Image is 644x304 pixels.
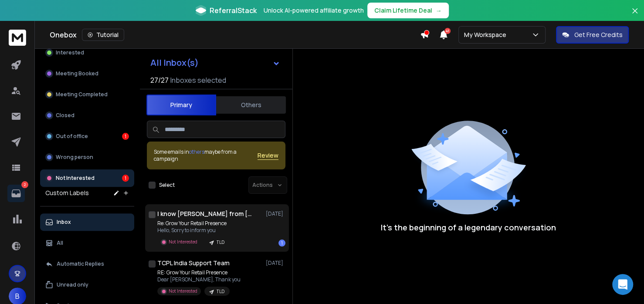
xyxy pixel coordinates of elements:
h1: TCPL India Support Team [157,259,230,267]
p: My Workspace [464,30,510,39]
button: Review [258,151,278,160]
p: Inbox [57,219,71,226]
p: Out of office [56,133,88,140]
p: Meeting Booked [56,70,98,77]
div: Onebox [50,29,420,41]
h3: Custom Labels [45,189,89,197]
button: All Inbox(s) [143,54,287,71]
p: [DATE] [266,210,285,217]
p: Not Interested [169,288,197,294]
p: 2 [21,181,28,188]
span: 27 / 27 [150,75,169,85]
button: Interested [40,44,134,61]
p: Re: Grow Your Retail Presence [157,220,230,227]
p: Dear [PERSON_NAME], Thank you [157,276,241,283]
span: ReferralStack [210,5,257,16]
button: All [40,234,134,252]
button: Meeting Booked [40,65,134,82]
p: TLD [217,288,224,295]
p: Not Interested [56,175,95,182]
h1: All Inbox(s) [150,58,199,67]
button: Claim Lifetime Deal→ [367,3,449,18]
h3: Inboxes selected [170,75,226,85]
p: RE: Grow Your Retail Presence [157,269,241,276]
div: Some emails in maybe from a campaign [154,149,258,162]
p: Get Free Credits [574,30,623,39]
span: → [436,6,442,15]
a: 2 [7,185,25,202]
h1: I know [PERSON_NAME] from [GEOGRAPHIC_DATA] [157,209,253,218]
p: TLD [217,239,224,246]
div: 1 [122,133,129,140]
p: Hello, Sorry to inform you [157,227,230,234]
p: All [57,240,63,247]
button: Wrong person [40,149,134,166]
button: Tutorial [82,29,124,41]
button: Get Free Credits [556,26,629,44]
p: Not Interested [169,239,197,245]
button: Closed [40,107,134,124]
button: Out of office1 [40,128,134,145]
button: Primary [146,95,216,115]
p: It’s the beginning of a legendary conversation [381,221,556,233]
div: 1 [278,240,285,247]
div: 1 [122,175,129,182]
div: Open Intercom Messenger [612,274,633,295]
p: Wrong person [56,154,93,161]
button: Others [216,95,286,115]
p: Closed [56,112,75,119]
button: Unread only [40,276,134,294]
p: [DATE] [266,260,285,267]
p: Interested [56,49,84,56]
span: others [189,148,204,155]
button: Close banner [629,5,641,26]
p: Meeting Completed [56,91,108,98]
button: Automatic Replies [40,255,134,273]
button: Inbox [40,213,134,231]
p: Unread only [57,281,88,288]
button: Not Interested1 [40,169,134,187]
span: 41 [444,28,451,34]
p: Unlock AI-powered affiliate growth [264,6,364,15]
p: Automatic Replies [57,260,104,267]
button: Meeting Completed [40,86,134,103]
label: Select [159,182,175,189]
